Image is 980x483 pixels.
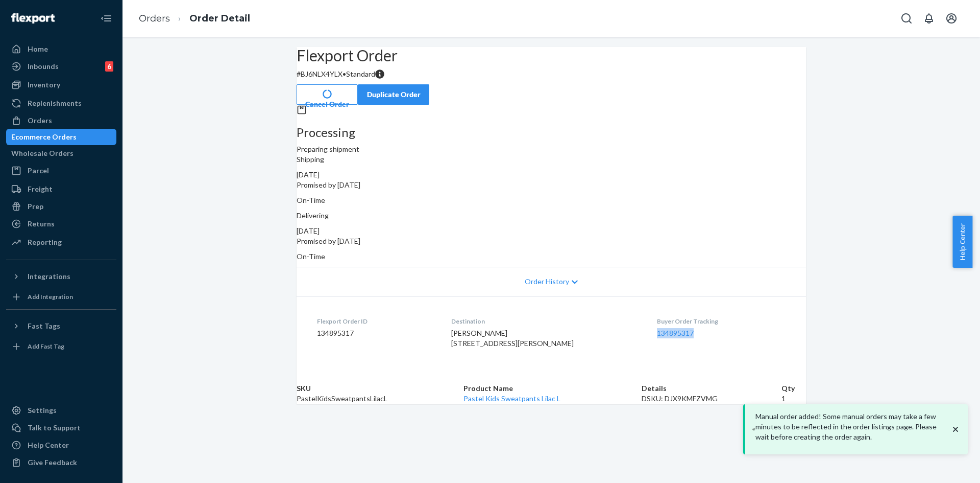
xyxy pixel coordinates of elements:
div: Prep [28,201,43,212]
th: Details [642,383,781,394]
p: Manual order added! Some manual orders may take a few minutes to be reflected in the order listin... [755,411,950,442]
th: Product Name [463,383,642,394]
button: Close Navigation [96,8,116,29]
div: Home [28,44,48,54]
button: Duplicate Order [358,84,429,105]
button: Cancel Order [297,84,358,105]
div: Wholesale Orders [11,148,73,158]
a: Orders [6,112,116,129]
div: [DATE] [297,226,806,236]
div: Returns [28,219,55,229]
dt: Buyer Order Tracking [657,317,786,326]
div: Give Feedback [28,457,77,468]
button: Help Center [952,216,972,268]
a: Help Center [6,437,116,453]
p: On-Time [297,195,806,205]
div: Preparing shipment [297,126,806,154]
a: Order Detail [189,13,250,24]
div: Add Integration [28,292,73,301]
th: Qty [781,383,806,394]
div: Duplicate Order [366,89,421,100]
button: Integrations [6,268,116,285]
div: Add Fast Tag [28,342,64,351]
a: Wholesale Orders [6,145,116,162]
p: # BJ6NLX4YLX [297,69,806,79]
ol: breadcrumbs [131,4,258,34]
div: Talk to Support [28,423,81,433]
a: Ecommerce Orders [6,129,116,145]
button: Open notifications [919,8,939,29]
a: Freight [6,181,116,197]
td: 1 [781,394,806,404]
button: Open Search Box [896,8,917,29]
div: Freight [28,184,53,194]
button: Fast Tags [6,318,116,334]
div: Inbounds [28,61,59,72]
a: 134895317 [657,329,694,337]
div: Fast Tags [28,321,60,331]
p: Promised by [DATE] [297,180,806,190]
a: Pastel Kids Sweatpants Lilac L [463,394,560,403]
div: Orders [28,116,52,126]
div: DSKU: DJX9KMFZVMG [642,394,781,404]
p: On-Time [297,251,806,262]
a: Parcel [6,163,116,179]
div: Inventory [28,80,60,90]
span: • [342,70,346,78]
div: Integrations [28,271,70,282]
a: Inbounds6 [6,58,116,75]
a: Add Integration [6,289,116,305]
a: Home [6,41,116,57]
td: PastelKidsSweatpantsLilacL [297,394,463,404]
div: Settings [28,405,57,416]
a: Prep [6,198,116,215]
a: Returns [6,216,116,232]
a: Settings [6,402,116,419]
dt: Flexport Order ID [317,317,435,326]
dd: 134895317 [317,328,435,338]
div: 6 [105,61,113,72]
a: Reporting [6,234,116,250]
div: Help Center [28,440,69,450]
div: [DATE] [297,170,806,180]
a: Talk to Support [6,420,116,436]
a: Inventory [6,77,116,93]
span: [PERSON_NAME] [STREET_ADDRESS][PERSON_NAME] [451,329,574,348]
div: Reporting [28,237,62,247]
p: Promised by [DATE] [297,236,806,246]
svg: close toast [950,424,961,434]
p: Shipping [297,154,806,165]
a: Orders [139,13,170,24]
th: SKU [297,383,463,394]
span: Standard [346,70,375,78]
div: Parcel [28,166,49,176]
div: Ecommerce Orders [11,132,77,142]
h2: Flexport Order [297,47,806,64]
span: Order History [525,277,569,287]
div: Replenishments [28,98,82,108]
button: Open account menu [941,8,962,29]
button: Give Feedback [6,454,116,471]
p: Delivering [297,211,806,221]
a: Replenishments [6,95,116,111]
dt: Destination [451,317,641,326]
img: Flexport logo [11,13,55,24]
h3: Processing [297,126,806,139]
a: Add Fast Tag [6,338,116,355]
